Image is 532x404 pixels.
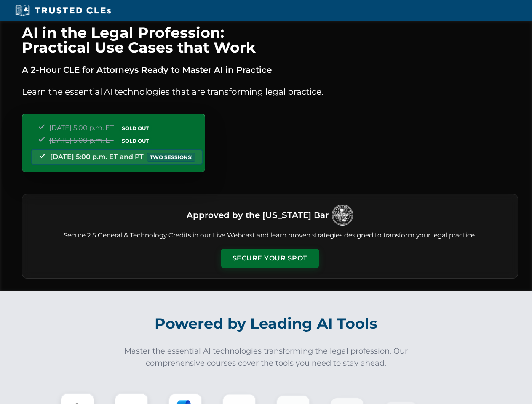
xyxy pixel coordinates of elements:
h3: Approved by the [US_STATE] Bar [187,207,329,223]
button: Secure Your Spot [221,249,319,268]
p: Master the essential AI technologies transforming the legal profession. Our comprehensive courses... [119,345,414,369]
span: SOLD OUT [119,124,152,133]
p: Secure 2.5 General & Technology Credits in our Live Webcast and learn proven strategies designed ... [32,231,508,240]
p: A 2-Hour CLE for Attorneys Ready to Master AI in Practice [22,63,518,77]
img: Logo [332,205,353,226]
span: SOLD OUT [119,136,152,145]
p: Learn the essential AI technologies that are transforming legal practice. [22,85,518,98]
img: Trusted CLEs [13,4,113,17]
h1: AI in the Legal Profession: Practical Use Cases that Work [22,25,518,55]
span: [DATE] 5:00 p.m. ET [49,136,114,144]
span: [DATE] 5:00 p.m. ET [49,124,114,132]
h2: Powered by Leading AI Tools [33,309,500,338]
